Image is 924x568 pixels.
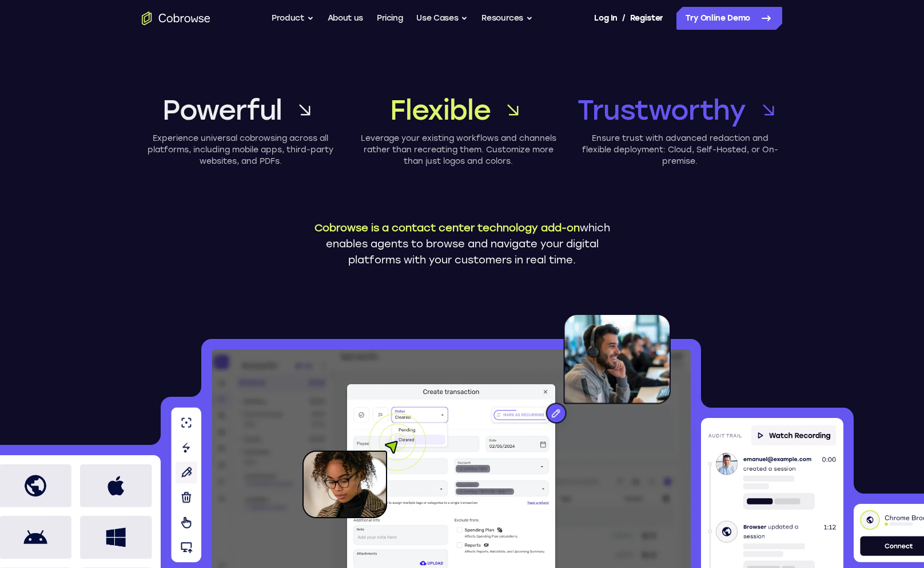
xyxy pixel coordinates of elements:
[302,413,426,518] img: A customer holding their phone
[314,222,580,234] span: Cobrowse is a contact center technology add-on
[676,7,782,30] a: Try Online Demo
[171,407,201,562] img: Agent tools
[162,92,282,128] span: Powerful
[305,220,619,268] p: which enables agents to browse and navigate your digital platforms with your customers in real time.
[377,7,403,30] a: Pricing
[854,504,924,562] img: Device info with connect button
[390,92,490,128] span: Flexible
[142,92,339,128] a: Powerful
[577,92,746,128] span: Trustworthy
[416,7,468,30] button: Use Cases
[481,7,533,30] button: Resources
[328,7,363,30] a: About us
[360,133,557,167] p: Leverage your existing workflows and channels rather than recreating them. Customize more than ju...
[622,11,626,25] span: /
[360,92,557,128] a: Flexible
[577,133,782,167] p: Ensure trust with advanced redaction and flexible deployment: Cloud, Self-Hosted, or On-premise.
[630,7,663,30] a: Register
[142,11,210,25] a: Go to the home page
[577,92,782,128] a: Trustworthy
[594,7,617,30] a: Log In
[142,133,339,167] p: Experience universal cobrowsing across all platforms, including mobile apps, third-party websites...
[493,314,671,435] img: An agent with a headset
[272,7,314,30] button: Product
